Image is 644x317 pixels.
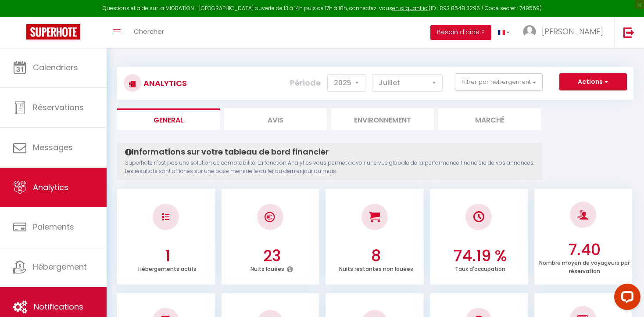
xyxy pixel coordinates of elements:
p: Nuits restantes non louées [339,263,413,273]
span: Analytics [33,182,68,193]
img: Super Booking [26,24,80,40]
li: General [117,108,220,130]
button: Actions [559,73,627,91]
h3: 74.19 % [435,247,526,265]
p: Nombre moyen de voyageurs par réservation [539,257,630,275]
span: Chercher [134,27,164,36]
iframe: LiveChat chat widget [607,280,644,317]
h4: Informations sur votre tableau de bord financier [125,147,534,157]
h3: 1 [122,247,213,265]
span: Notifications [34,301,83,312]
p: Taux d'occupation [455,263,505,273]
a: en cliquant ici [392,4,429,12]
p: Superhote n'est pas une solution de comptabilité. La fonction Analytics vous permet d'avoir une v... [125,159,534,176]
a: ... [PERSON_NAME] [516,17,614,48]
label: Période [290,73,321,93]
li: Marché [438,108,541,130]
span: [PERSON_NAME] [542,26,603,37]
button: Besoin d'aide ? [430,25,491,40]
p: Nuits louées [250,263,284,273]
img: NO IMAGE [162,213,169,220]
p: Hébergements actifs [138,263,197,273]
span: Paiements [33,221,74,232]
span: Calendriers [33,62,78,73]
h3: 8 [330,247,421,265]
a: Chercher [127,17,171,48]
h3: 23 [226,247,317,265]
span: Hébergement [33,261,87,272]
img: ... [523,25,536,38]
li: Avis [224,108,327,130]
h3: Analytics [141,73,187,93]
span: Messages [33,142,73,153]
li: Environnement [331,108,434,130]
img: logout [623,27,634,38]
span: Réservations [33,102,84,113]
button: Filtrer par hébergement [455,73,543,91]
h3: 7.40 [539,241,630,259]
